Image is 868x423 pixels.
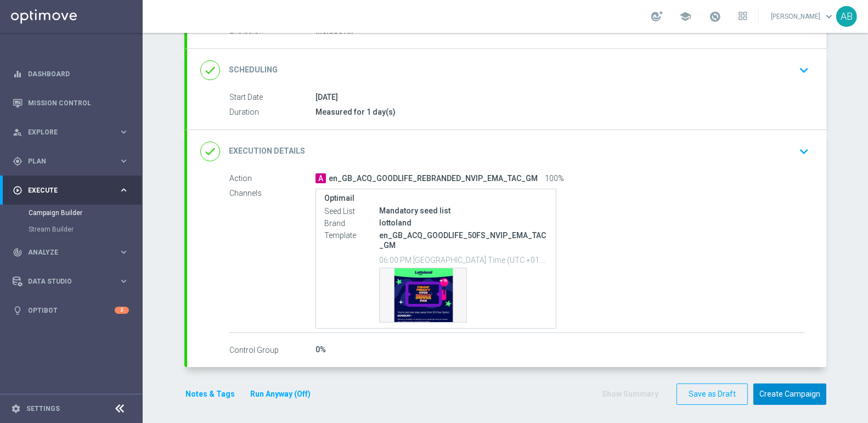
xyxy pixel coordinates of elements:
[29,221,142,238] div: Stream Builder
[119,276,129,286] i: keyboard_arrow_right
[679,10,691,22] span: school
[324,194,548,203] label: Optimail
[184,387,236,401] button: Notes & Tags
[329,174,538,184] span: en_GB_ACQ_GOODLIFE_REBRANDED_NVIP_EMA_TAC_GM
[13,156,22,166] i: gps_fixed
[12,157,129,166] button: gps_fixed Plan keyboard_arrow_right
[13,185,119,195] div: Execute
[13,247,119,257] div: Analyze
[13,185,22,195] i: play_circle_outline
[229,174,315,184] label: Action
[29,205,142,221] div: Campaign Builder
[249,387,312,401] button: Run Anyway (Off)
[13,296,129,325] div: Optibot
[229,65,278,75] h2: Scheduling
[119,247,129,257] i: keyboard_arrow_right
[796,143,812,160] i: keyboard_arrow_down
[823,10,835,22] span: keyboard_arrow_down
[836,6,857,27] div: AB
[324,218,379,228] label: Brand
[379,217,548,228] div: lottoland
[13,156,119,166] div: Plan
[229,93,315,103] label: Start Date
[324,206,379,216] label: Seed List
[12,70,129,78] button: equalizer Dashboard
[324,230,379,240] label: Template
[200,60,220,80] i: done
[13,69,22,79] i: equalizer
[200,141,813,162] div: done Execution Details keyboard_arrow_down
[12,277,129,286] button: Data Studio keyboard_arrow_right
[315,344,805,355] div: 0%
[13,247,22,257] i: track_changes
[315,92,805,103] div: [DATE]
[229,189,315,199] label: Channels
[28,59,129,88] a: Dashboard
[13,127,119,137] div: Explore
[379,205,548,216] div: Mandatory seed list
[379,254,548,265] p: 06:00 PM [GEOGRAPHIC_DATA] Time (UTC +01:00)
[115,307,129,314] div: 3
[119,127,129,137] i: keyboard_arrow_right
[229,345,315,355] label: Control Group
[28,88,129,117] a: Mission Control
[753,383,826,405] button: Create Campaign
[315,173,326,183] span: A
[796,62,812,78] i: keyboard_arrow_down
[28,249,119,256] span: Analyze
[28,187,119,194] span: Execute
[229,146,305,156] h2: Execution Details
[29,225,114,234] a: Stream Builder
[28,278,119,285] span: Data Studio
[200,60,813,81] div: done Scheduling keyboard_arrow_down
[13,59,129,88] div: Dashboard
[12,128,129,137] button: person_search Explore keyboard_arrow_right
[12,306,129,315] button: lightbulb Optibot 3
[379,230,548,250] p: en_GB_ACQ_GOODLIFE_50FS_NVIP_EMA_TAC_GM
[26,405,60,412] a: Settings
[794,141,813,162] button: keyboard_arrow_down
[119,156,129,166] i: keyboard_arrow_right
[28,296,115,325] a: Optibot
[13,127,22,137] i: person_search
[229,108,315,117] label: Duration
[13,88,129,117] div: Mission Control
[11,404,21,414] i: settings
[28,129,119,136] span: Explore
[13,277,119,286] div: Data Studio
[13,306,22,315] i: lightbulb
[12,186,129,195] button: play_circle_outline Execute keyboard_arrow_right
[200,142,220,161] i: done
[770,8,836,25] a: [PERSON_NAME]keyboard_arrow_down
[12,248,129,257] button: track_changes Analyze keyboard_arrow_right
[12,99,129,108] button: Mission Control
[119,185,129,195] i: keyboard_arrow_right
[794,60,813,81] button: keyboard_arrow_down
[545,174,564,184] span: 100%
[315,106,805,117] div: Measured for 1 day(s)
[29,208,114,217] a: Campaign Builder
[677,383,748,405] button: Save as Draft
[28,158,119,165] span: Plan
